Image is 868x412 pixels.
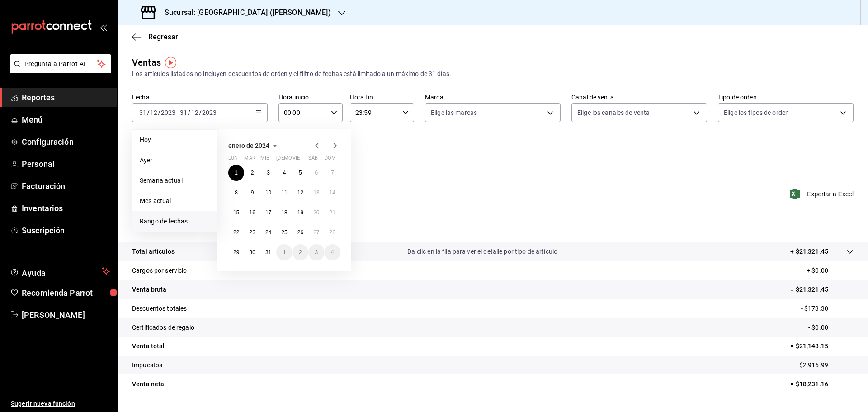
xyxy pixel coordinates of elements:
[292,165,308,181] button: 5 de enero de 2024
[199,109,202,116] span: /
[260,204,276,221] button: 17 de enero de 2024
[260,165,276,181] button: 3 de enero de 2024
[276,185,292,201] button: 11 de enero de 2024
[228,142,269,149] span: enero de 2024
[228,224,244,241] button: 22 de enero de 2024
[177,109,179,116] span: -
[139,109,147,116] input: --
[235,189,238,196] abbr: 8 de enero de 2024
[244,204,260,221] button: 16 de enero de 2024
[276,165,292,181] button: 4 de enero de 2024
[233,249,239,256] abbr: 29 de enero de 2024
[147,109,150,116] span: /
[331,249,334,256] abbr: 4 de febrero de 2024
[132,323,194,332] p: Certificados de regalo
[308,185,324,201] button: 13 de enero de 2024
[202,109,217,116] input: ----
[315,170,318,176] abbr: 6 de enero de 2024
[132,69,854,79] div: Los artículos listados no incluyen descuentos de orden y el filtro de fechas está limitado a un m...
[315,249,318,256] abbr: 3 de febrero de 2024
[281,229,287,236] abbr: 25 de enero de 2024
[228,140,280,151] button: enero de 2024
[808,323,854,332] p: - $0.00
[244,244,260,260] button: 30 de enero de 2024
[249,209,255,216] abbr: 16 de enero de 2024
[244,155,255,165] abbr: martes
[132,285,166,294] p: Venta bruta
[330,209,335,216] abbr: 21 de enero de 2024
[158,109,160,116] span: /
[299,170,302,176] abbr: 5 de enero de 2024
[796,360,854,370] p: - $2,916.99
[132,33,178,41] button: Regresar
[99,24,107,31] button: open_drawer_menu
[790,379,854,389] p: = $18,231.16
[22,136,110,148] span: Configuración
[297,209,303,216] abbr: 19 de enero de 2024
[228,204,244,221] button: 15 de enero de 2024
[325,165,340,181] button: 7 de enero de 2024
[308,224,324,241] button: 27 de enero de 2024
[792,189,854,199] button: Exportar a Excel
[790,247,828,256] p: + $21,321.45
[22,287,110,299] span: Recomienda Parrot
[22,158,110,170] span: Personal
[265,229,271,236] abbr: 24 de enero de 2024
[233,229,239,236] abbr: 22 de enero de 2024
[249,229,255,236] abbr: 23 de enero de 2024
[299,249,302,256] abbr: 2 de febrero de 2024
[265,189,271,196] abbr: 10 de enero de 2024
[251,170,254,176] abbr: 2 de enero de 2024
[276,244,292,260] button: 1 de febrero de 2024
[251,189,254,196] abbr: 9 de enero de 2024
[6,66,111,75] a: Pregunta a Parrot AI
[265,249,271,256] abbr: 31 de enero de 2024
[292,204,308,221] button: 19 de enero de 2024
[22,202,110,214] span: Inventarios
[308,155,318,165] abbr: sábado
[407,247,557,256] p: Da clic en la fila para ver el detalle por tipo de artículo
[292,244,308,260] button: 2 de febrero de 2024
[292,185,308,201] button: 12 de enero de 2024
[297,189,303,196] abbr: 12 de enero de 2024
[325,204,340,221] button: 21 de enero de 2024
[330,189,335,196] abbr: 14 de enero de 2024
[330,229,335,236] abbr: 28 de enero de 2024
[283,249,286,256] abbr: 1 de febrero de 2024
[140,217,210,226] span: Rango de fechas
[425,94,561,100] label: Marca
[276,155,330,165] abbr: jueves
[297,229,303,236] abbr: 26 de enero de 2024
[148,33,178,41] span: Regresar
[571,94,707,100] label: Canal de venta
[235,170,238,176] abbr: 1 de enero de 2024
[260,224,276,241] button: 24 de enero de 2024
[228,165,244,181] button: 1 de enero de 2024
[325,185,340,201] button: 14 de enero de 2024
[179,109,188,116] input: --
[22,114,110,126] span: Menú
[140,176,210,185] span: Semana actual
[244,224,260,241] button: 23 de enero de 2024
[308,165,324,181] button: 6 de enero de 2024
[22,309,110,321] span: [PERSON_NAME]
[308,204,324,221] button: 20 de enero de 2024
[278,94,343,100] label: Hora inicio
[801,304,854,313] p: - $173.30
[807,266,854,275] p: + $0.00
[132,360,162,370] p: Impuestos
[724,108,789,117] span: Elige los tipos de orden
[292,224,308,241] button: 26 de enero de 2024
[267,170,270,176] abbr: 3 de enero de 2024
[22,180,110,192] span: Facturación
[132,379,164,389] p: Venta neta
[313,229,319,236] abbr: 27 de enero de 2024
[160,109,176,116] input: ----
[577,108,650,117] span: Elige los canales de venta
[718,94,854,100] label: Tipo de orden
[265,209,271,216] abbr: 17 de enero de 2024
[188,109,190,116] span: /
[325,224,340,241] button: 28 de enero de 2024
[140,196,210,206] span: Mes actual
[228,155,238,165] abbr: lunes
